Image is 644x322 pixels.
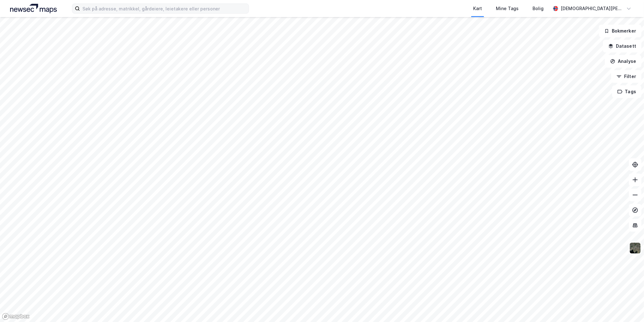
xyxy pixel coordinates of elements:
[496,5,519,12] div: Mine Tags
[473,5,482,12] div: Kart
[80,4,249,13] input: Søk på adresse, matrikkel, gårdeiere, leietakere eller personer
[533,5,544,12] div: Bolig
[561,5,624,12] div: [DEMOGRAPHIC_DATA][PERSON_NAME]
[10,4,57,13] img: logo.a4113a55bc3d86da70a041830d287a7e.svg
[612,292,644,322] iframe: Chat Widget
